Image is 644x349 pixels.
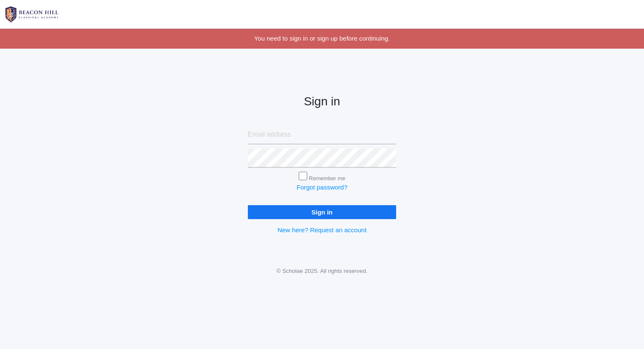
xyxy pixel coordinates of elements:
input: Email address [248,125,396,144]
input: Sign in [248,205,396,219]
a: Forgot password? [297,184,347,191]
a: New here? Request an account [278,226,366,234]
label: Remember me [309,175,345,181]
h2: Sign in [248,95,396,108]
